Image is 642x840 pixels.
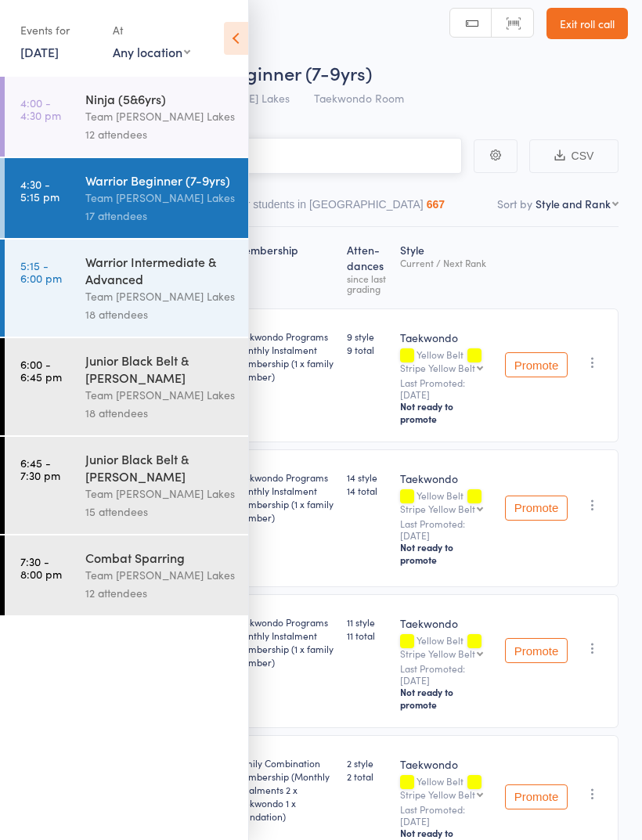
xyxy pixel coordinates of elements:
div: 667 [427,198,445,211]
span: 2 style [347,756,388,770]
div: Style and Rank [536,196,611,211]
a: 5:15 -6:00 pmWarrior Intermediate & AdvancedTeam [PERSON_NAME] Lakes18 attendees [5,240,248,337]
div: Stripe Yellow Belt [400,362,475,373]
a: Exit roll call [546,8,628,39]
div: 15 attendees [85,503,235,521]
div: Taekwondo [400,615,492,631]
small: Last Promoted: [DATE] [400,518,492,541]
div: Stripe Yellow Belt [400,789,475,799]
time: 6:45 - 7:30 pm [20,456,60,481]
div: 18 attendees [85,305,235,323]
div: Any location [113,43,190,60]
div: Team [PERSON_NAME] Lakes [85,287,235,305]
button: Promote [505,496,568,521]
a: [DATE] [20,43,59,60]
div: Junior Black Belt & [PERSON_NAME] [85,352,235,386]
div: Yellow Belt [400,349,492,373]
div: 12 attendees [85,584,235,602]
div: 18 attendees [85,404,235,422]
div: Membership [228,234,340,301]
div: Combat Sparring [85,549,235,566]
button: Promote [505,352,568,377]
span: 11 style [347,615,388,629]
time: 4:30 - 5:15 pm [20,178,60,203]
div: Yellow Belt [400,635,492,658]
div: At [113,17,190,43]
a: 4:00 -4:30 pmNinja (5&6yrs)Team [PERSON_NAME] Lakes12 attendees [5,77,248,157]
div: Yellow Belt [400,490,492,514]
div: Taekwondo Programs Monthly Instalment Membership (1 x family member) [234,470,334,524]
label: Sort by [497,196,532,211]
span: Taekwondo Room [314,90,404,106]
div: Family Combination Membership (Monthly Instalments 2 x Taekwondo 1 x Foundation) [234,756,334,823]
div: Team [PERSON_NAME] Lakes [85,485,235,503]
div: since last grading [347,273,388,294]
div: Team [PERSON_NAME] Lakes [85,107,235,125]
div: Stripe Yellow Belt [400,503,475,514]
div: Style [394,234,499,301]
button: Promote [505,638,568,663]
div: Stripe Yellow Belt [400,648,475,658]
small: Last Promoted: [DATE] [400,377,492,400]
div: Taekwondo Programs Monthly Instalment Membership (1 x family member) [234,615,334,669]
div: Team [PERSON_NAME] Lakes [85,386,235,404]
div: Current / Next Rank [400,258,492,268]
div: Taekwondo [400,756,492,772]
time: 5:15 - 6:00 pm [20,259,62,284]
div: Junior Black Belt & [PERSON_NAME] [85,450,235,485]
div: Not ready to promote [400,686,492,711]
div: Not ready to promote [400,541,492,566]
div: Warrior Beginner (7-9yrs) [85,171,235,189]
button: Promote [505,784,568,809]
div: 12 attendees [85,125,235,143]
small: Last Promoted: [DATE] [400,663,492,686]
time: 4:00 - 4:30 pm [20,96,61,121]
div: Taekwondo [400,470,492,486]
span: Warrior Beginner (7-9yrs) [155,59,372,85]
div: Taekwondo [400,330,492,345]
span: 14 style [347,470,388,484]
span: 9 style [347,330,388,343]
div: 17 attendees [85,207,235,225]
a: 4:30 -5:15 pmWarrior Beginner (7-9yrs)Team [PERSON_NAME] Lakes17 attendees [5,158,248,238]
span: 14 total [347,484,388,497]
a: 6:00 -6:45 pmJunior Black Belt & [PERSON_NAME]Team [PERSON_NAME] Lakes18 attendees [5,338,248,435]
time: 6:00 - 6:45 pm [20,358,62,383]
a: 7:30 -8:00 pmCombat SparringTeam [PERSON_NAME] Lakes12 attendees [5,535,248,615]
span: 2 total [347,770,388,783]
div: Taekwondo Programs Monthly Instalment Membership (1 x family member) [234,330,334,383]
div: Not ready to promote [400,400,492,425]
div: Team [PERSON_NAME] Lakes [85,566,235,584]
div: Yellow Belt [400,776,492,799]
div: Ninja (5&6yrs) [85,90,235,107]
button: Other students in [GEOGRAPHIC_DATA]667 [222,190,445,226]
div: Warrior Intermediate & Advanced [85,253,235,287]
a: 6:45 -7:30 pmJunior Black Belt & [PERSON_NAME]Team [PERSON_NAME] Lakes15 attendees [5,437,248,534]
button: CSV [529,139,619,173]
div: Team [PERSON_NAME] Lakes [85,189,235,207]
time: 7:30 - 8:00 pm [20,555,62,580]
small: Last Promoted: [DATE] [400,804,492,827]
div: Atten­dances [341,234,394,301]
span: 9 total [347,343,388,356]
span: 11 total [347,629,388,642]
div: Events for [20,17,97,43]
